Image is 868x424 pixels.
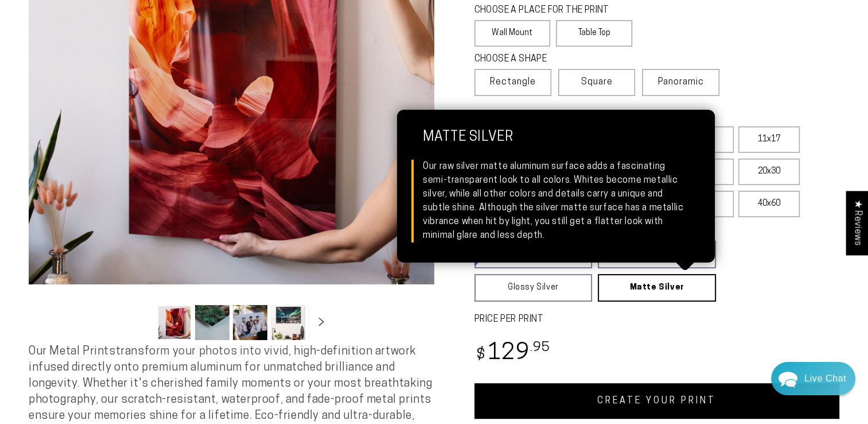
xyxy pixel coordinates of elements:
[598,274,716,302] a: Matte Silver
[581,75,613,89] span: Square
[157,305,192,340] button: Load image 1 in gallery view
[738,191,800,217] label: 40x60
[129,310,154,336] button: Slide left
[490,75,536,89] span: Rectangle
[771,362,855,395] div: Chat widget toggle
[195,305,229,340] button: Load image 2 in gallery view
[474,4,622,17] legend: CHOOSE A PLACE FOR THE PRINT
[658,78,704,87] span: Panoramic
[474,383,840,419] a: CREATE YOUR PRINT
[474,274,593,302] a: Glossy Silver
[846,191,868,255] div: Click to open Judge.me floating reviews tab
[474,342,551,365] bdi: 129
[530,341,551,354] sup: .95
[476,348,486,363] span: $
[556,20,632,47] label: Table Top
[271,305,305,340] button: Load image 4 in gallery view
[474,20,551,47] label: Wall Mount
[804,362,846,395] div: Contact Us Directly
[309,310,334,336] button: Slide right
[474,313,840,326] label: PRICE PER PRINT
[738,126,800,153] label: 11x17
[474,53,624,66] legend: CHOOSE A SHAPE
[233,305,267,340] button: Load image 3 in gallery view
[423,160,689,242] div: Our raw silver matte aluminum surface adds a fascinating semi-transparent look to all colors. Whi...
[423,130,689,160] strong: Matte Silver
[738,159,800,185] label: 20x30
